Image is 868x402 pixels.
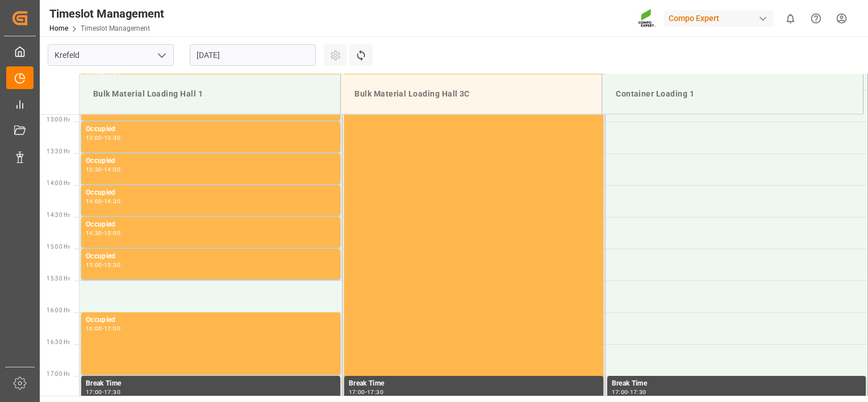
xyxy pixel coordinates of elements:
div: Compo Expert [664,10,773,27]
div: - [102,390,104,395]
div: 14:30 [86,231,102,236]
div: 13:30 [86,167,102,172]
span: 17:00 Hr [47,371,70,377]
span: 16:30 Hr [47,339,70,345]
div: Occupied [86,251,336,262]
div: - [102,326,104,331]
div: 15:00 [86,262,102,267]
button: Help Center [803,6,829,31]
div: Break Time [86,378,336,390]
span: 14:30 Hr [47,212,70,218]
div: Break Time [612,378,862,390]
input: Type to search/select [48,44,174,66]
div: 17:30 [104,390,120,395]
div: Occupied [86,219,336,231]
a: Home [49,24,68,32]
div: - [102,262,104,267]
div: Container Loading 1 [611,83,854,104]
div: - [102,231,104,236]
div: - [102,199,104,204]
div: 17:30 [630,390,646,395]
span: 16:00 Hr [47,307,70,313]
img: Screenshot%202023-09-29%20at%2010.02.21.png_1712312052.png [638,9,656,28]
div: 17:30 [367,390,383,395]
button: Compo Expert [664,7,778,29]
div: 17:00 [349,390,365,395]
input: DD.MM.YYYY [190,44,316,66]
div: 15:30 [104,262,120,267]
div: 13:00 [86,135,102,140]
div: 16:00 [86,326,102,331]
div: 17:00 [86,390,102,395]
div: Break Time [349,378,599,390]
div: 17:00 [104,326,120,331]
div: Bulk Material Loading Hall 3C [350,83,592,104]
div: Occupied [86,124,336,135]
div: - [628,390,629,395]
div: - [102,167,104,172]
span: 15:30 Hr [47,275,70,282]
span: 14:00 Hr [47,180,70,186]
div: Bulk Material Loading Hall 1 [89,83,331,104]
span: 15:00 Hr [47,244,70,250]
div: 14:00 [104,167,120,172]
div: Occupied [86,187,336,199]
div: 14:30 [104,199,120,204]
span: 13:30 Hr [47,148,70,154]
div: Occupied [86,156,336,167]
div: 17:00 [612,390,628,395]
span: 13:00 Hr [47,116,70,123]
button: open menu [153,47,170,64]
div: 15:00 [104,231,120,236]
div: 13:30 [104,135,120,140]
button: show 0 new notifications [778,6,803,31]
div: 14:00 [86,199,102,204]
div: - [365,390,367,395]
div: Occupied [86,315,336,326]
div: Timeslot Management [49,5,164,22]
div: - [102,135,104,140]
